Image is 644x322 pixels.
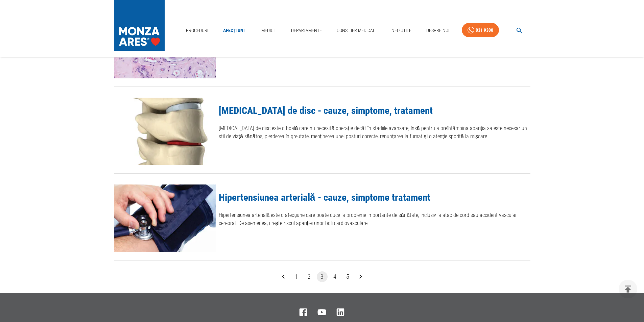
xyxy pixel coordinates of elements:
a: Despre Noi [424,24,452,38]
button: Go to next page [355,271,366,282]
a: Hipertensiunea arterială - cauze, simptome tratament [219,192,430,203]
button: Go to previous page [278,271,289,282]
p: Hipertensiunea arterială este o afecțiune care poate duce la probleme importante de sănătate, inc... [219,211,530,227]
img: Hernia de disc - cauze, simptome, tratament [114,98,216,165]
button: Go to page 4 [330,271,340,282]
img: Hipertensiunea arterială - cauze, simptome tratament [114,184,216,252]
a: [MEDICAL_DATA] de disc - cauze, simptome, tratament [219,105,433,116]
button: delete [619,280,637,298]
a: 031 9300 [462,23,499,38]
a: Proceduri [183,24,211,38]
nav: pagination navigation [277,271,367,282]
button: page 3 [317,271,328,282]
a: Consilier Medical [334,24,378,38]
a: Departamente [288,24,325,38]
div: 031 9300 [476,26,493,34]
a: Afecțiuni [220,24,247,38]
a: Info Utile [388,24,414,38]
button: Go to page 2 [304,271,315,282]
button: Go to page 1 [291,271,302,282]
p: [MEDICAL_DATA] de disc este o boală care nu necesită operație decât în stadiile avansate, însă pe... [219,124,530,141]
button: Go to page 5 [342,271,353,282]
a: Medici [257,24,279,38]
